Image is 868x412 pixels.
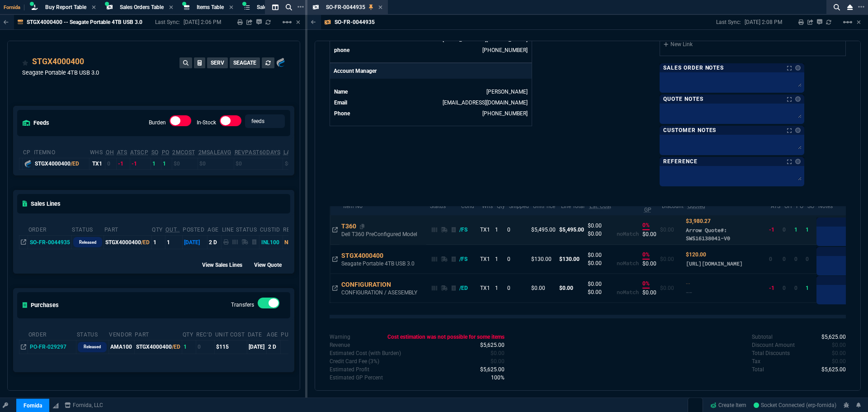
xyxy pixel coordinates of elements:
td: INL100 [259,236,283,249]
span: 0 [794,256,797,262]
th: Unit Cost [215,327,247,341]
td: [DATE] [247,340,266,354]
p: [DATE] 2:06 PM [184,19,221,26]
th: Status [71,223,104,236]
span: -- [686,289,692,296]
label: Burden [149,119,166,126]
p: SO-FR-0044935 [335,19,375,26]
span: 0 [783,256,786,262]
th: cp [23,145,33,158]
td: 2 D [207,236,221,249]
nx-icon: Close Tab [378,4,382,11]
p: spec.value [824,349,846,357]
th: ItemNo [33,145,90,158]
span: 1 [491,374,505,381]
p: $0.00 [642,260,656,268]
nx-icon: Open New Tab [858,3,864,11]
th: CustId [259,223,283,236]
p: spec.value [824,357,846,365]
p: spec.value [482,357,505,365]
span: /ED [172,344,180,350]
td: $0 [172,158,198,169]
th: Line Status [222,223,259,236]
a: Create Item [707,398,750,412]
th: Part [134,327,182,341]
span: 0 [794,285,797,291]
p: $5,495.00 [531,226,556,234]
td: 0 [505,215,529,245]
td: [DATE] [182,236,207,249]
th: Posted [182,223,207,236]
th: Vendor [108,327,134,341]
p: noMatch [617,259,639,267]
p: spec.value [379,333,505,341]
nx-icon: Open In Opposite Panel [21,239,26,246]
div: In-Stock [220,115,241,130]
td: 0 [105,158,117,169]
p: undefined [330,357,379,365]
div: T360 [341,222,365,231]
p: $130.00 [531,255,556,263]
td: NEPT [283,236,299,249]
span: 5625 [480,366,505,373]
span: 0 [832,358,846,365]
span: Quoted Cost [686,280,690,287]
p: [DATE] 2:08 PM [745,19,782,26]
span: Fornida [4,5,24,10]
nx-icon: Back to Table [4,19,9,25]
span: 1 [806,227,809,233]
abbr: ATS with all companies combined [130,149,148,156]
p: $0.00 [588,280,617,288]
p: undefined [330,341,350,349]
p: spec.value [482,349,505,357]
span: Items Table [197,4,224,10]
th: Status [76,327,108,341]
nx-icon: Back to Table [311,19,316,25]
td: 1 [165,236,182,249]
p: Seagate Portable 4TB USB 3.0 [22,68,99,77]
p: undefined [752,365,764,374]
p: 0% [642,221,650,230]
h5: feeds [23,118,49,127]
span: /ED [71,161,79,167]
p: spec.value [483,374,505,382]
span: 5625 [821,334,846,340]
td: -1 [117,158,130,169]
div: /ED [459,284,476,292]
p: $130.00 [559,255,584,263]
td: -1 [130,158,151,169]
p: Dell T360 PreConfigured Model [341,231,417,238]
th: Date [247,327,266,341]
span: Quoted Cost [686,251,706,258]
p: undefined [330,333,350,341]
p: $0.00 [588,222,617,230]
mat-icon: Example home icon [842,17,853,28]
span: Phone [334,110,350,117]
p: Sales Order Notes [663,64,724,71]
a: [EMAIL_ADDRESS][DOMAIN_NAME] [443,99,528,106]
p: $0.00 [588,259,617,267]
abbr: Outstanding (To Ship) [165,227,179,233]
nx-icon: Split Panels [269,2,282,13]
p: spec.value [824,341,846,349]
button: SEAGATE [230,57,260,68]
label: Transfers [231,302,254,308]
th: Rec'd [196,327,215,341]
p: undefined [752,333,773,341]
th: QTY [151,223,165,236]
span: https://www.amazon.com/Seagate-Portable-External-Hard-Drive/dp/B07CRGSR16?th=1 [686,260,743,267]
div: STGX4000400 [35,160,88,168]
td: TX1 [478,274,493,303]
span: 5625 [821,366,846,373]
abbr: Avg Sale from SO invoices for 2 months [198,149,231,156]
abbr: The last purchase cost from PO Order [283,149,312,156]
span: 1 [806,285,809,291]
span: phone [334,47,349,53]
a: New Link [664,40,842,48]
span: 0 [832,350,846,356]
p: spec.value [813,365,846,374]
tr: undefined [334,87,528,96]
th: Qty [182,327,196,341]
nx-icon: Close Workbench [844,2,856,13]
p: spec.value [813,333,846,341]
